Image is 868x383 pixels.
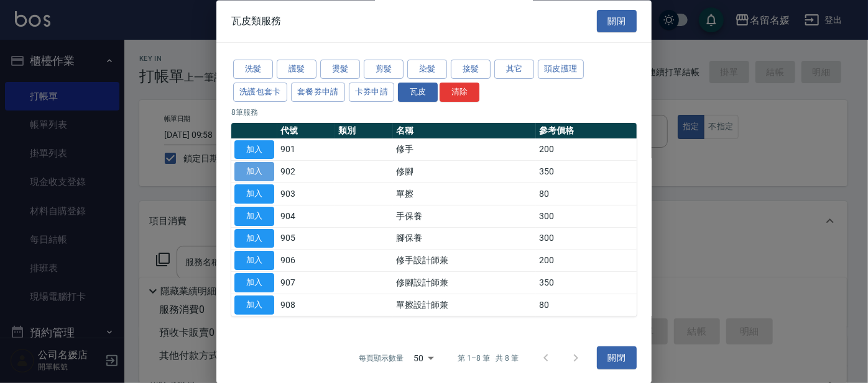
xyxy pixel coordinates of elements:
[458,353,519,364] p: 第 1–8 筆 共 8 筆
[536,123,637,139] th: 參考價格
[536,139,637,161] td: 200
[393,250,536,272] td: 修手設計師兼
[349,83,395,102] button: 卡券申請
[538,60,584,79] button: 頭皮護理
[536,250,637,272] td: 200
[393,183,536,205] td: 單擦
[277,161,335,183] td: 902
[234,274,274,293] button: 加入
[409,341,438,375] div: 50
[536,183,637,205] td: 80
[393,294,536,317] td: 單擦設計師兼
[393,139,536,161] td: 修手
[536,228,637,250] td: 300
[335,123,393,139] th: 類別
[536,161,637,183] td: 350
[393,228,536,250] td: 腳保養
[277,294,335,317] td: 908
[234,207,274,226] button: 加入
[291,83,345,102] button: 套餐券申請
[393,272,536,294] td: 修腳設計師兼
[234,229,274,248] button: 加入
[393,123,536,139] th: 名稱
[536,272,637,294] td: 350
[536,294,637,317] td: 80
[451,60,491,79] button: 接髮
[364,60,404,79] button: 剪髮
[494,60,534,79] button: 其它
[234,163,274,182] button: 加入
[277,139,335,161] td: 901
[231,15,281,27] span: 瓦皮類服務
[234,185,274,204] button: 加入
[440,83,479,102] button: 清除
[277,123,335,139] th: 代號
[277,272,335,294] td: 907
[277,183,335,205] td: 903
[320,60,360,79] button: 燙髮
[277,205,335,228] td: 904
[231,107,637,118] p: 8 筆服務
[233,60,273,79] button: 洗髮
[398,83,438,102] button: 瓦皮
[234,251,274,271] button: 加入
[536,205,637,228] td: 300
[393,161,536,183] td: 修腳
[234,140,274,160] button: 加入
[277,228,335,250] td: 905
[407,60,447,79] button: 染髮
[393,205,536,228] td: 手保養
[234,295,274,315] button: 加入
[597,347,637,370] button: 關閉
[233,83,287,102] button: 洗護包套卡
[277,250,335,272] td: 906
[277,60,316,79] button: 護髮
[597,10,637,33] button: 關閉
[359,353,404,364] p: 每頁顯示數量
